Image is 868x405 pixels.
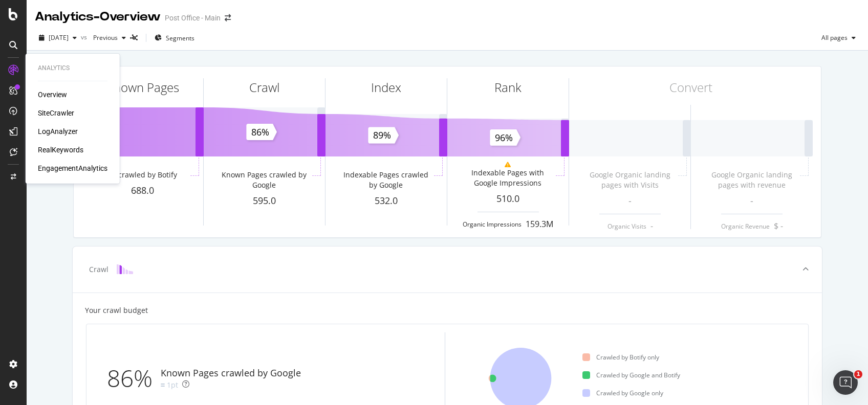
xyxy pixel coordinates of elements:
[340,170,431,190] div: Indexable Pages crawled by Google
[38,126,78,137] a: LogAnalyzer
[49,33,69,42] span: 2025 Sep. 22nd
[582,371,680,379] div: Crawled by Google and Botify
[371,79,401,96] div: Index
[218,170,310,190] div: Known Pages crawled by Google
[204,194,325,208] div: 595.0
[325,194,447,208] div: 532.0
[225,14,231,21] div: arrow-right-arrow-left
[89,264,108,275] div: Crawl
[35,8,161,26] div: Analytics - Overview
[494,79,522,96] div: Rank
[96,170,177,180] div: Pages crawled by Botify
[38,145,83,155] a: RealKeywords
[150,30,199,46] button: Segments
[463,220,522,229] div: Organic Impressions
[167,380,178,390] div: 1pt
[107,362,161,395] div: 86%
[817,30,860,46] button: All pages
[85,305,148,316] div: Your crawl budget
[81,33,89,41] span: vs
[38,108,74,118] a: SiteCrawler
[38,89,67,100] a: Overview
[117,264,133,274] img: block-icon
[582,353,659,362] div: Crawled by Botify only
[447,192,569,206] div: 510.0
[38,64,107,73] div: Analytics
[817,33,848,42] span: All pages
[38,163,107,173] a: EngagementAnalytics
[165,13,221,23] div: Post Office - Main
[582,389,663,397] div: Crawled by Google only
[833,370,858,395] iframe: Intercom live chat
[82,184,203,197] div: 688.0
[89,33,118,42] span: Previous
[462,168,553,188] div: Indexable Pages with Google Impressions
[526,218,553,230] div: 159.3M
[89,30,130,46] button: Previous
[161,367,301,380] div: Known Pages crawled by Google
[166,34,194,42] span: Segments
[35,30,81,46] button: [DATE]
[854,370,862,378] span: 1
[249,79,279,96] div: Crawl
[161,384,165,387] img: Equal
[106,79,179,96] div: Known Pages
